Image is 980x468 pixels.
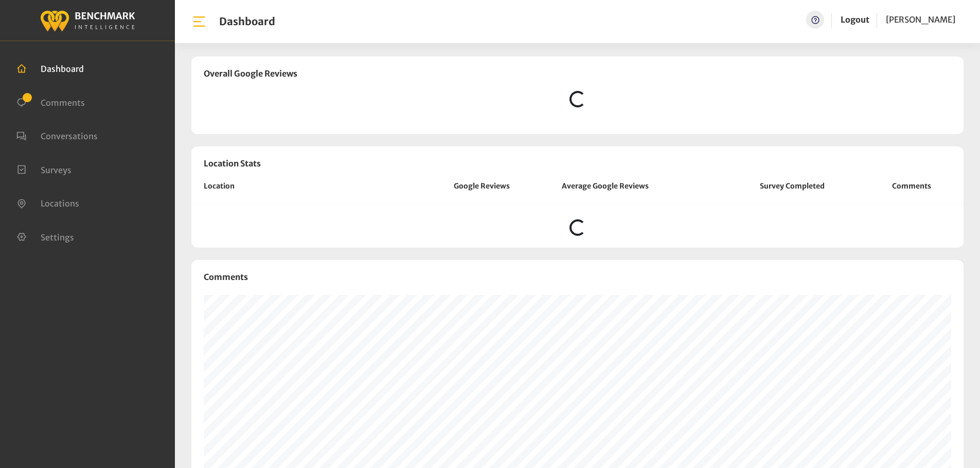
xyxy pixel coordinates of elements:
h3: Comments [204,272,951,282]
h1: Dashboard [219,15,275,28]
a: Logout [841,14,869,25]
th: Average Google Reviews [549,181,724,204]
img: bar [191,14,207,29]
span: Surveys [41,164,72,175]
a: [PERSON_NAME] [886,11,955,29]
th: Location [191,181,414,204]
span: [PERSON_NAME] [886,14,955,25]
th: Survey Completed [725,181,860,204]
a: Settings [16,231,74,241]
img: benchmark [40,8,135,33]
a: Dashboard [16,63,84,73]
span: Conversations [41,131,98,141]
th: Comments [860,181,964,204]
h3: Overall Google Reviews [204,69,951,79]
th: Google Reviews [414,181,549,204]
span: Dashboard [41,64,84,74]
h3: Location Stats [191,146,964,181]
span: Locations [41,198,79,209]
a: Locations [16,197,79,208]
a: Surveys [16,164,72,174]
a: Logout [841,11,869,29]
span: Settings [41,232,74,242]
span: Comments [41,97,85,107]
a: Conversations [16,130,98,140]
a: Comments [16,97,85,107]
